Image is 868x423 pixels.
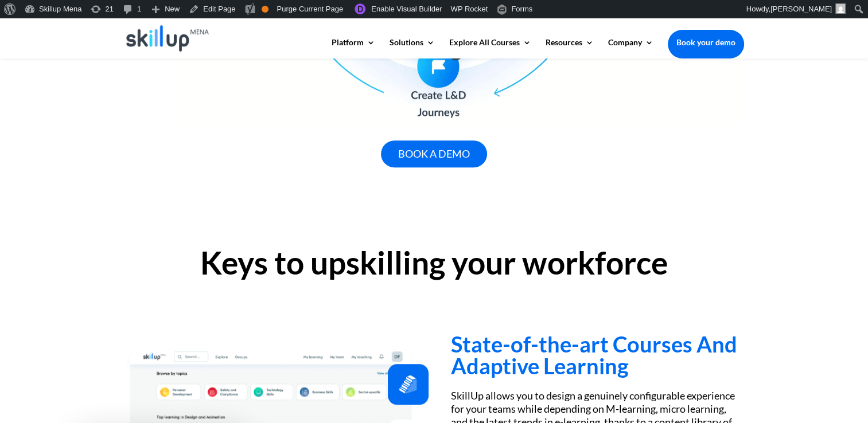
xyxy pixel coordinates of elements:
[390,38,435,58] a: Solutions
[124,247,744,284] h2: Keys to upskilling your workforce
[451,333,744,382] h3: State-of-the-art Courses And Adaptive Learning
[262,6,268,13] div: OK
[449,38,531,58] a: Explore All Courses
[388,362,429,402] img: Upskilling
[332,38,375,58] a: Platform
[770,5,832,13] span: [PERSON_NAME]
[546,38,594,58] a: Resources
[811,368,868,423] iframe: Chat Widget
[126,25,209,52] img: Skillup Mena
[381,140,487,167] a: book a demo
[608,38,653,58] a: Company
[668,30,744,55] a: Book your demo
